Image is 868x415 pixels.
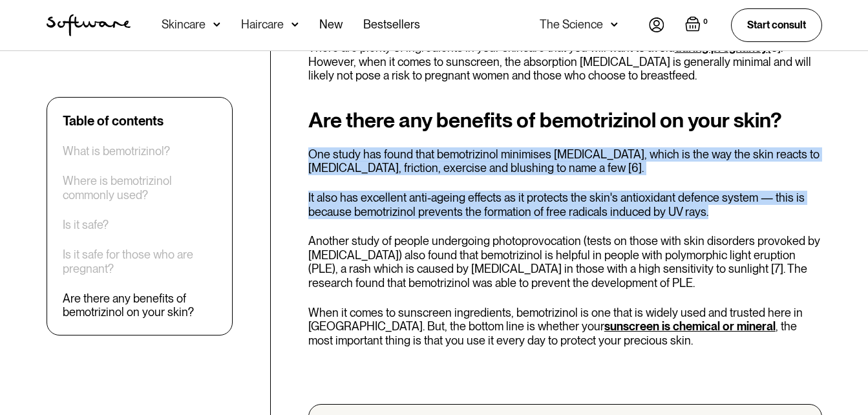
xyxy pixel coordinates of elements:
[308,191,822,218] p: It also has excellent anti-ageing effects as it protects the skin's antioxidant defence system — ...
[213,18,220,31] img: arrow down
[63,248,217,275] a: Is it safe for those who are pregnant?
[63,144,170,158] a: What is bemotrizinol?
[308,109,822,132] h2: Are there any benefits of bemotrizinol on your skin?
[308,234,822,290] p: Another study of people undergoing photoprovocation (tests on those with skin disorders provoked ...
[63,291,217,319] a: Are there any benefits of bemotrizinol on your skin?
[611,18,618,31] img: arrow down
[63,174,217,202] a: Where is bemotrizinol commonly used?
[308,306,822,348] p: When it comes to sunscreen ingredients, bemotrizinol is one that is widely used and trusted here ...
[63,113,164,129] div: Table of contents
[291,18,299,31] img: arrow down
[308,147,822,175] p: One study has found that bemotrizinol minimises [MEDICAL_DATA], which is the way the skin reacts ...
[731,8,822,41] a: Start consult
[308,41,822,83] p: There are plenty of ingredients in your skincare that you will want to avoid [5]. However, when i...
[63,218,109,232] a: Is it safe?
[47,14,131,36] img: Software Logo
[604,319,776,333] a: sunscreen is chemical or mineral
[241,18,284,31] div: Haircare
[685,16,710,34] a: Open empty cart
[701,16,710,28] div: 0
[162,18,206,31] div: Skincare
[540,18,603,31] div: The Science
[47,14,131,36] a: home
